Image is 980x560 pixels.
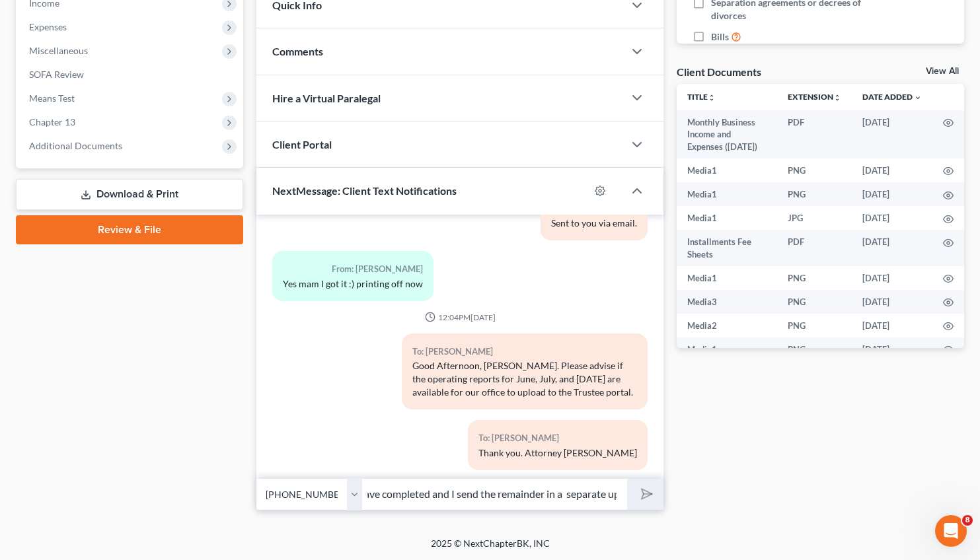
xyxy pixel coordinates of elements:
[777,266,852,290] td: PNG
[16,179,243,210] a: Download & Print
[777,290,852,314] td: PNG
[962,515,973,526] span: 8
[677,230,777,266] td: Installments Fee Sheets
[272,45,323,57] span: Comments
[283,277,423,291] div: Yes mam I got it :) printing off now
[551,217,637,230] div: Sent to you via email.
[852,110,932,158] td: [DATE]
[362,478,627,510] input: Say something...
[64,7,150,17] h1: [PERSON_NAME]
[852,314,932,337] td: [DATE]
[935,515,967,547] iframe: Intercom live chat
[777,337,852,361] td: PNG
[9,5,34,30] button: go back
[852,230,932,266] td: [DATE]
[19,63,243,87] a: SOFA Review
[227,427,248,448] button: Send a message…
[852,158,932,182] td: [DATE]
[777,206,852,230] td: JPG
[11,104,217,242] div: 🚨ATTN: [GEOGRAPHIC_DATA] of [US_STATE]The court has added a new Credit Counseling Field that we n...
[29,21,67,32] span: Expenses
[272,138,332,151] span: Client Portal
[677,314,777,337] td: Media2
[926,67,959,76] a: View All
[852,206,932,230] td: [DATE]
[272,312,648,323] div: 12:04PM[DATE]
[777,314,852,337] td: PNG
[412,359,637,399] div: Good Afternoon, [PERSON_NAME]. Please advise if the operating reports for June, July, and [DATE] ...
[29,92,75,104] span: Means Test
[29,140,122,151] span: Additional Documents
[21,144,206,234] div: The court has added a new Credit Counseling Field that we need to update upon filing. Please remo...
[283,262,423,277] div: From: [PERSON_NAME]
[232,5,256,29] div: Close
[478,446,637,460] div: Thank you. Attorney [PERSON_NAME]
[677,182,777,206] td: Media1
[29,116,75,127] span: Chapter 13
[777,110,852,158] td: PDF
[687,92,716,102] a: Titleunfold_more
[272,184,457,197] span: NextMessage: Client Text Notifications
[788,92,841,102] a: Extensionunfold_more
[84,432,94,442] button: Start recording
[708,94,716,102] i: unfold_more
[29,45,88,56] span: Miscellaneous
[852,337,932,361] td: [DATE]
[677,290,777,314] td: Media3
[862,92,922,102] a: Date Added expand_more
[677,266,777,290] td: Media1
[11,104,254,271] div: Katie says…
[677,158,777,182] td: Media1
[207,5,232,30] button: Home
[914,94,922,102] i: expand_more
[11,405,253,427] textarea: Message…
[677,206,777,230] td: Media1
[852,266,932,290] td: [DATE]
[677,337,777,361] td: Media1
[711,30,729,44] span: Bills
[63,432,73,442] button: Upload attachment
[21,245,125,253] div: [PERSON_NAME] • 4h ago
[64,17,123,30] p: Active 6h ago
[20,433,31,443] button: Emoji picker
[677,65,761,79] div: Client Documents
[21,112,188,136] b: 🚨ATTN: [GEOGRAPHIC_DATA] of [US_STATE]
[677,110,777,158] td: Monthly Business Income and Expenses ([DATE])
[478,431,637,446] div: To: [PERSON_NAME]
[272,92,381,104] span: Hire a Virtual Paralegal
[777,182,852,206] td: PNG
[412,344,637,359] div: To: [PERSON_NAME]
[29,69,84,80] span: SOFA Review
[777,158,852,182] td: PNG
[852,290,932,314] td: [DATE]
[852,182,932,206] td: [DATE]
[38,7,59,28] img: Profile image for Katie
[16,215,243,244] a: Review & File
[777,230,852,266] td: PDF
[833,94,841,102] i: unfold_more
[42,432,52,442] button: Gif picker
